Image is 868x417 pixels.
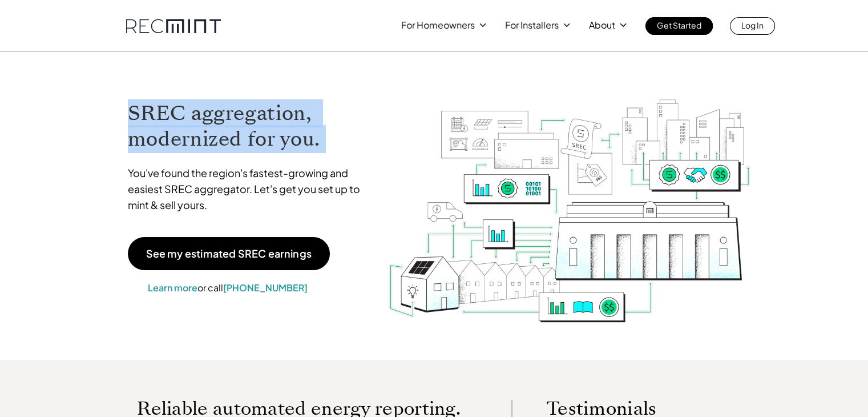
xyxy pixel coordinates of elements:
[401,17,475,33] p: For Homeowners
[589,17,615,33] p: About
[128,165,371,213] p: You've found the region's fastest-growing and easiest SREC aggregator. Let's get you set up to mi...
[197,282,223,294] span: or call
[137,400,477,417] p: Reliable automated energy reporting.
[730,17,775,35] a: Log In
[223,282,308,294] a: [PHONE_NUMBER]
[547,400,717,417] p: Testimonials
[128,101,371,152] h1: SREC aggregation, modernized for you.
[146,248,312,259] p: See my estimated SREC earnings
[148,282,197,294] a: Learn more
[128,237,330,270] a: See my estimated SREC earnings
[387,69,752,326] img: RECmint value cycle
[505,17,559,33] p: For Installers
[645,17,713,35] a: Get Started
[741,17,764,33] p: Log In
[657,17,701,33] p: Get Started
